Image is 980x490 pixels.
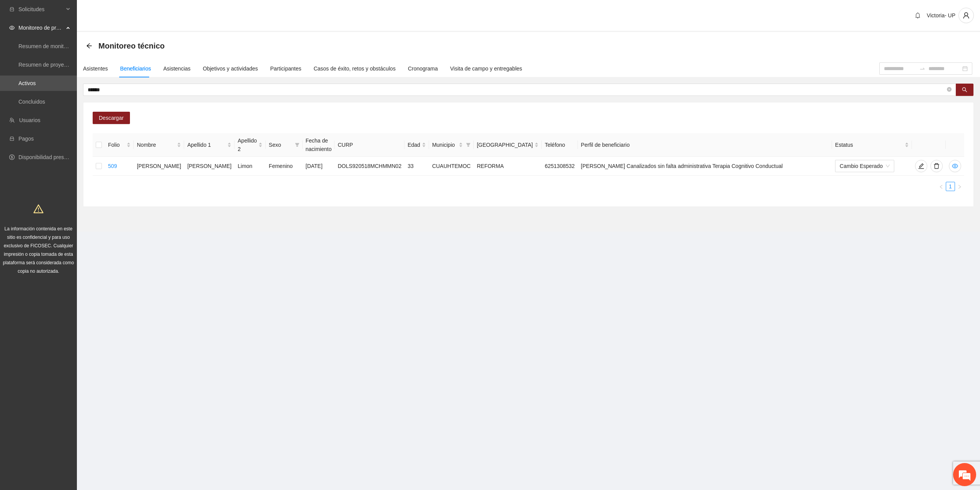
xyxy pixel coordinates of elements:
[919,65,925,72] span: swap-right
[108,163,117,169] a: 509
[947,87,952,92] span: close-circle
[238,136,257,153] span: Apellido 2
[303,157,335,176] td: [DATE]
[235,157,266,176] td: Limon
[120,64,151,73] div: Beneficiarios
[18,2,64,17] span: Solicitudes
[9,25,15,30] span: eye
[958,8,974,23] button: user
[956,84,973,96] button: search
[408,64,438,73] div: Cronograma
[949,160,961,172] button: eye
[137,141,175,149] span: Nombre
[83,64,108,73] div: Asistentes
[334,157,404,176] td: DOLS920518MCHMMN02
[937,182,946,191] li: Previous Page
[293,139,301,151] span: filter
[33,204,43,214] span: warning
[203,64,258,73] div: Objetivos y actividades
[915,163,927,169] span: edit
[108,141,125,149] span: Folio
[919,65,925,72] span: to
[429,133,474,157] th: Municipio
[962,87,967,93] span: search
[18,20,64,35] span: Monitoreo de proyectos
[187,141,226,149] span: Apellido 1
[19,117,40,123] a: Usuarios
[334,133,404,157] th: CURP
[163,64,191,73] div: Asistencias
[578,157,832,176] td: [PERSON_NAME] Canalizados sin falta administrativa Terapia Cognitivo Conductual
[542,157,578,176] td: 6251308532
[949,163,961,169] span: eye
[105,133,134,157] th: Folio
[270,64,301,73] div: Participantes
[86,43,92,49] div: Back
[946,182,955,191] a: 1
[927,12,955,18] span: Victoria- UP
[184,133,235,157] th: Apellido 1
[408,141,420,149] span: Edad
[184,157,235,176] td: [PERSON_NAME]
[959,12,973,19] span: user
[915,160,927,172] button: edit
[930,160,943,172] button: delete
[266,157,303,176] td: Femenino
[98,40,165,52] span: Monitoreo técnico
[99,114,124,122] span: Descargar
[464,139,472,151] span: filter
[832,133,912,157] th: Estatus
[86,43,92,49] span: arrow-left
[93,112,130,124] button: Descargar
[295,143,299,147] span: filter
[957,185,962,189] span: right
[404,133,429,157] th: Edad
[303,133,335,157] th: Fecha de nacimiento
[477,141,533,149] span: [GEOGRAPHIC_DATA]
[450,64,522,73] div: Visita de campo y entregables
[9,7,15,12] span: inbox
[835,141,903,149] span: Estatus
[955,182,964,191] button: right
[947,86,952,94] span: close-circle
[18,43,75,49] a: Resumen de monitoreo
[912,9,924,22] button: bell
[432,141,457,149] span: Municipio
[18,62,101,68] a: Resumen de proyectos aprobados
[134,157,184,176] td: [PERSON_NAME]
[474,157,542,176] td: REFORMA
[578,133,832,157] th: Perfil de beneficiario
[937,182,946,191] button: left
[474,133,542,157] th: Colonia
[931,163,942,169] span: delete
[3,226,74,274] span: La información contenida en este sitio es confidencial y para uso exclusivo de FICOSEC. Cualquier...
[939,185,943,189] span: left
[314,64,396,73] div: Casos de éxito, retos y obstáculos
[429,157,474,176] td: CUAUHTEMOC
[134,133,184,157] th: Nombre
[18,99,45,105] a: Concluidos
[235,133,266,157] th: Apellido 2
[404,157,429,176] td: 33
[542,133,578,157] th: Teléfono
[912,12,923,18] span: bell
[840,160,890,172] span: Cambio Esperado
[18,80,36,86] a: Activos
[18,136,34,142] a: Pagos
[269,141,292,149] span: Sexo
[955,182,964,191] li: Next Page
[18,154,84,160] a: Disponibilidad presupuestal
[466,143,471,147] span: filter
